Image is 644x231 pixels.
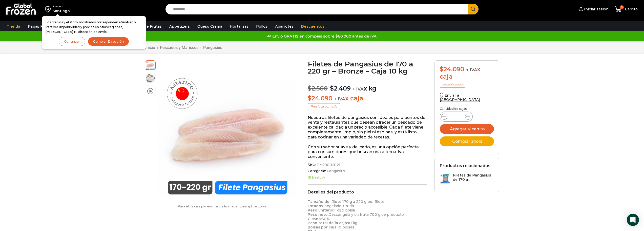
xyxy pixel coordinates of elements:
strong: Peso neto: [308,212,328,217]
span: 0 [620,5,624,9]
span: + IVA [352,86,364,92]
span: pescados-y-mariscos-2 [145,60,155,70]
button: Search button [468,4,479,14]
div: Open Intercom Messenger [627,214,639,226]
p: Nuestros filetes de pangasius son ideales para puntos de venta y restaurantes que desean ofrecer ... [308,115,427,139]
p: x caja [308,95,427,102]
span: $ [308,95,311,102]
bdi: 24.090 [440,65,464,73]
strong: Estado: [308,204,322,208]
span: Carrito [624,7,638,12]
span: PM10002021 [316,163,340,167]
a: Abarrotes [273,22,296,31]
p: Precio al contado [440,82,465,88]
span: fotos web (1080 x 1080 px) (13) [145,73,155,83]
a: Pulpa de Frutas [130,22,164,31]
span: Categoría: [308,169,427,173]
button: Continuar [59,37,85,46]
p: Los precios y el stock mostrados corresponden a . Para ver disponibilidad y precios en otras regi... [46,20,142,34]
span: $ [330,85,334,92]
div: 1 / 3 [158,60,297,200]
span: Iniciar sesión [583,7,609,12]
div: Santiago [53,8,70,13]
strong: Glaseo: [308,217,322,221]
a: Pescados y Mariscos [160,45,199,50]
span: $ [440,65,444,73]
p: En stock [308,176,427,179]
span: SKU: [308,163,427,167]
a: Inicio [145,45,155,50]
a: Pollos [254,22,270,31]
a: Papas Fritas [25,22,53,31]
p: Cantidad de cajas [440,107,494,111]
bdi: 2.560 [308,85,328,92]
a: Appetizers [167,22,192,31]
span: $ [308,85,311,92]
a: Tienda [4,22,23,31]
a: Queso Crema [195,22,225,31]
a: Enviar a [GEOGRAPHIC_DATA] [440,93,480,102]
a: Hortalizas [227,22,251,31]
strong: Peso total de la caja: [308,221,348,225]
img: pescados-y-mariscos-2 [158,60,297,200]
p: Precio al contado [308,103,340,110]
nav: Breadcrumb [145,45,222,50]
a: Iniciar sesión [578,4,609,14]
p: Pasa el mouse por encima de la imagen para aplicar zoom [145,205,300,208]
button: Cambiar Dirección [88,37,129,46]
p: x kg [308,80,427,92]
h2: Productos relacionados [440,163,490,168]
img: address-field-icon.svg [45,5,53,13]
a: 0 Carrito [614,3,639,15]
div: x caja [440,66,494,80]
a: Filetes de Pangasius de 170 a... [440,173,494,184]
bdi: 2.409 [330,85,351,92]
h3: Filetes de Pangasius de 170 a... [453,173,494,182]
h2: Detalles del producto [308,190,427,194]
bdi: 24.090 [308,95,332,102]
a: Pangasius [203,45,222,50]
input: Product quantity [451,113,461,120]
p: Con su sabor suave y delicado, es una opción perfecta para consumidores que buscan una alternativ... [308,145,427,159]
strong: Tamaño del filete: [308,199,342,204]
a: Descuentos [299,22,327,31]
a: Pangasius [326,169,345,173]
span: + IVA [466,67,477,72]
strong: Santiago [121,20,136,24]
button: Agregar al carrito [440,124,494,134]
div: Enviar a [53,5,70,8]
h1: Filetes de Pangasius de 170 a 220 gr – Bronze – Caja 10 kg [308,60,427,75]
strong: Bolsas por caja: [308,225,337,229]
button: Comprar ahora [440,136,494,146]
span: + IVA [334,96,345,101]
strong: Peso unitario: [308,208,334,212]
